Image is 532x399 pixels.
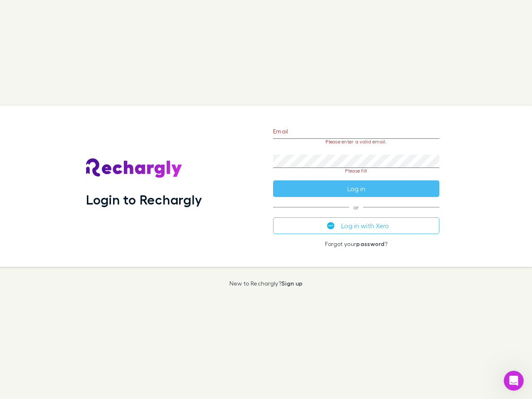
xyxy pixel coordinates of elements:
[273,241,439,247] p: Forgot your ?
[281,280,303,287] a: Sign up
[273,168,439,174] p: Please fill
[356,240,384,247] a: password
[229,280,303,287] p: New to Rechargly?
[504,371,524,391] iframe: Intercom live chat
[86,158,182,178] img: Rechargly's Logo
[273,139,439,145] p: Please enter a valid email.
[86,192,202,207] h1: Login to Rechargly
[327,222,335,229] img: Xero's logo
[273,180,439,197] button: Log in
[273,217,439,234] button: Log in with Xero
